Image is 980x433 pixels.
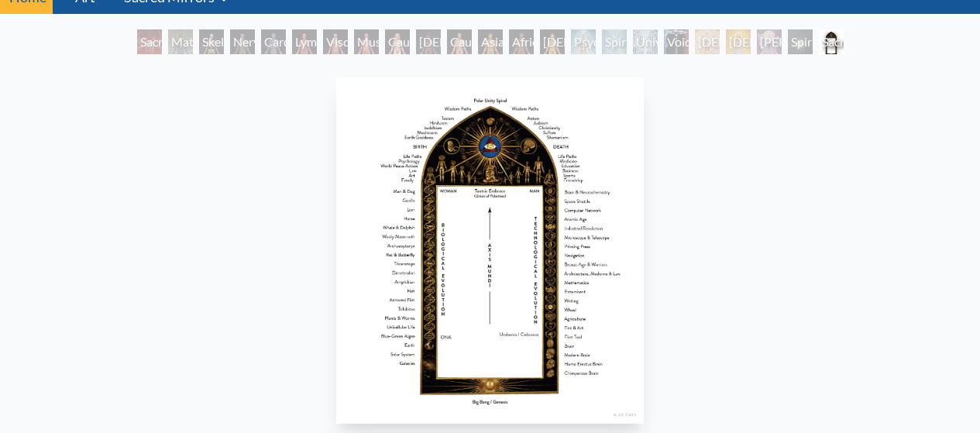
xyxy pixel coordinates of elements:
[509,29,534,54] div: African Man
[571,29,596,54] div: Psychic Energy System
[354,29,379,54] div: Muscle System
[416,29,441,54] div: [DEMOGRAPHIC_DATA] Woman
[168,29,193,54] div: Material World
[788,29,813,54] div: Spiritual World
[819,29,844,54] div: Sacred Mirrors Frame
[602,29,627,54] div: Spiritual Energy System
[323,29,348,54] div: Viscera
[664,29,689,54] div: Void Clear Light
[447,29,472,54] div: Caucasian Man
[385,29,410,54] div: Caucasian Woman
[292,29,317,54] div: Lymphatic System
[478,29,503,54] div: Asian Man
[757,29,782,54] div: [PERSON_NAME]
[137,29,162,54] div: Sacred Mirrors Room, Entheon
[726,29,751,54] div: [DEMOGRAPHIC_DATA]
[230,29,255,54] div: Nervous System
[540,29,565,54] div: [DEMOGRAPHIC_DATA] Woman
[199,29,224,54] div: Skeletal System
[633,29,658,54] div: Universal Mind Lattice
[261,29,286,54] div: Cardiovascular System
[336,77,643,424] img: Sacred-Mirrors-Frame-info.jpg
[695,29,720,54] div: [DEMOGRAPHIC_DATA]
